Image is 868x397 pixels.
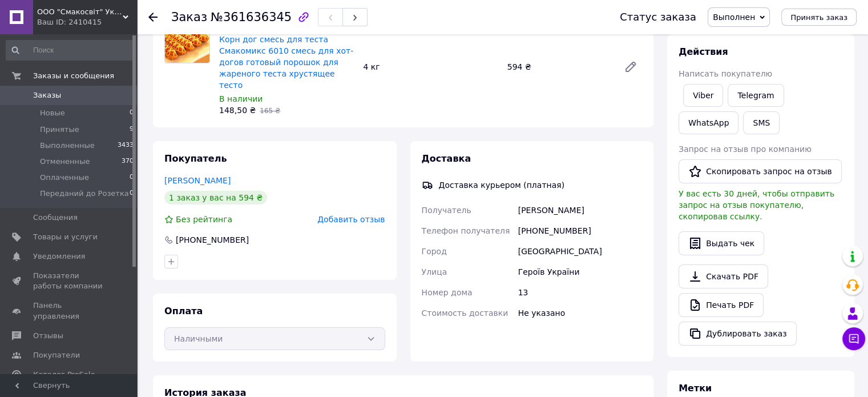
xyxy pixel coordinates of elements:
span: Оплаченные [40,173,89,183]
span: №361636345 [211,10,292,24]
span: Телефон получателя [422,226,510,235]
span: Улица [422,267,447,276]
a: Печать PDF [679,293,764,317]
img: Корн дог смесь для теста Смакомикс 6010 смесь для хот-догов готовый порошок для жареного теста хр... [165,18,209,63]
span: Добавить отзыв [317,215,385,224]
span: Запрос на отзыв про компанию [679,145,812,154]
span: Новые [40,108,65,118]
span: Покупатели [33,350,80,360]
div: [GEOGRAPHIC_DATA] [516,241,644,262]
button: Принять заказ [781,9,857,26]
span: Товары и услуги [33,232,98,242]
button: Скопировать запрос на отзыв [679,159,842,183]
div: Доставка курьером (платная) [436,179,568,191]
span: Метки [679,383,712,394]
a: Корн дог смесь для теста Смакомикс 6010 смесь для хот-догов готовый порошок для жареного теста хр... [219,35,353,90]
span: Отзывы [33,331,63,341]
span: Принятые [40,125,79,135]
button: Чат с покупателем [842,327,865,350]
a: Редактировать [619,55,642,78]
span: Переданий до Розетка [40,189,129,199]
span: Панель управления [33,300,106,321]
span: 148,50 ₴ [219,106,256,115]
span: 9 [130,125,134,135]
div: Ваш ID: 2410415 [37,17,137,27]
div: 1 заказ у вас на 594 ₴ [164,191,267,204]
span: Получатель [422,206,471,215]
span: Заказы [33,90,61,101]
span: Действия [679,46,728,57]
span: Показатели работы компании [33,271,106,291]
a: WhatsApp [679,111,738,134]
span: Выполненные [40,141,95,151]
a: [PERSON_NAME] [164,176,231,185]
input: Поиск [6,40,135,61]
div: [PHONE_NUMBER] [516,220,644,241]
span: 3433 [118,141,134,151]
a: Скачать PDF [679,264,768,288]
span: Стоимость доставки [422,308,508,318]
button: Дублировать заказ [679,322,797,346]
div: 4 кг [358,59,502,75]
span: Принять заказ [790,13,847,22]
span: 370 [122,157,134,167]
span: Оплата [164,306,203,316]
span: 165 ₴ [260,107,280,115]
div: Героїв України [516,262,644,282]
div: Вернуться назад [148,11,158,23]
span: ООО "Смакосвіт" Украинский производитель! [37,7,123,17]
div: Статус заказа [620,11,696,23]
span: Доставка [422,153,471,164]
span: Уведомления [33,251,85,262]
span: В наличии [219,94,263,103]
span: Выполнен [713,13,755,22]
div: [PHONE_NUMBER] [175,234,250,246]
span: Сообщения [33,212,78,223]
span: Покупатель [164,153,227,164]
span: Заказ [171,10,207,24]
div: 13 [516,282,644,303]
span: Отмененные [40,157,90,167]
span: Город [422,247,447,256]
button: SMS [743,111,780,134]
span: Без рейтинга [176,215,232,224]
button: Выдать чек [679,231,764,255]
span: Каталог ProSale [33,370,95,380]
span: Заказы и сообщения [33,71,114,81]
span: Номер дома [422,288,473,297]
span: 0 [130,108,134,118]
span: 0 [130,189,134,199]
a: Viber [683,84,723,107]
a: Telegram [728,84,784,107]
span: 0 [130,173,134,183]
div: 594 ₴ [503,59,615,75]
span: У вас есть 30 дней, чтобы отправить запрос на отзыв покупателю, скопировав ссылку. [679,189,834,221]
span: Написать покупателю [679,69,772,78]
div: [PERSON_NAME] [516,200,644,220]
div: Не указано [516,303,644,323]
